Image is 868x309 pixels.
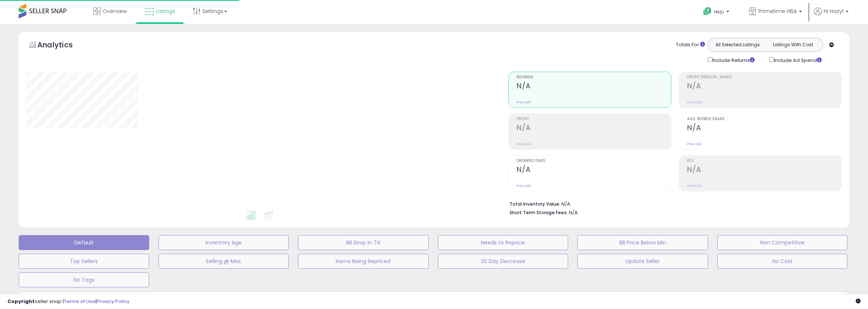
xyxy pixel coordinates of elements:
[298,254,429,269] button: Items Being Repriced
[569,209,578,216] span: N/A
[438,235,568,250] button: Needs to Reprice
[517,75,671,79] span: Revenue
[19,254,149,269] button: Top Sellers
[7,298,129,305] div: seller snap | |
[19,272,149,287] button: No Tags
[577,254,708,269] button: Update Seller
[702,56,764,64] div: Include Returns
[687,184,702,188] small: Prev: N/A
[517,184,531,188] small: Prev: N/A
[156,7,175,15] span: Listings
[687,100,702,104] small: Prev: N/A
[510,201,560,207] b: Total Inventory Value:
[687,117,842,121] span: Avg. Buybox Share
[159,254,289,269] button: Selling @ Max
[517,100,531,104] small: Prev: N/A
[517,159,671,163] span: Ordered Items
[687,165,842,175] h2: N/A
[687,159,842,163] span: ROI
[517,142,531,146] small: Prev: N/A
[814,7,849,24] a: Hi Hazyl
[710,40,765,50] button: All Selected Listings
[37,40,87,52] h5: Analytics
[510,209,568,216] b: Short Term Storage Fees:
[687,82,842,92] h2: N/A
[7,298,35,305] strong: Copyright
[103,7,127,15] span: Overview
[687,142,702,146] small: Prev: N/A
[676,41,705,49] div: Totals For
[765,40,821,50] button: Listings With Cost
[517,82,671,92] h2: N/A
[517,165,671,175] h2: N/A
[298,235,429,250] button: BB Drop in 7d
[824,7,843,15] span: Hi Hazyl
[159,235,289,250] button: Inventory Age
[438,254,568,269] button: 30 Day Decrease
[703,7,712,16] i: Get Help
[714,9,724,15] span: Help
[764,56,834,64] div: Include Ad Spend
[19,235,149,250] button: Default
[687,124,842,134] h2: N/A
[687,75,842,79] span: Profit [PERSON_NAME]
[758,7,797,15] span: Primetime HBA
[717,254,848,269] button: No Cost
[517,124,671,134] h2: N/A
[697,1,737,24] a: Help
[517,117,671,121] span: Profit
[510,199,836,208] li: N/A
[577,235,708,250] button: BB Price Below Min
[717,235,848,250] button: Non Competitive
